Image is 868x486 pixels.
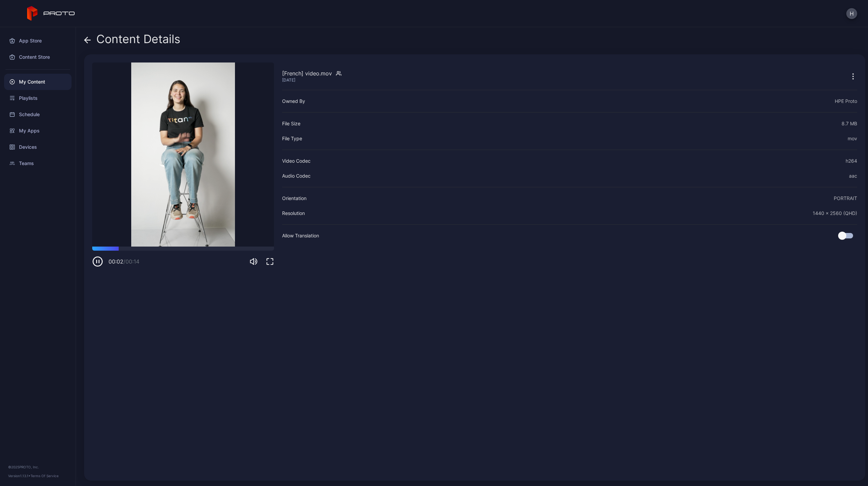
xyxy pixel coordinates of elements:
span: Version 1.13.1 • [8,474,31,478]
div: 1440 x 2560 (QHD) [813,209,857,217]
a: My Content [4,74,72,90]
div: Video Codec [282,157,311,165]
a: Schedule [4,106,72,123]
div: 8.7 MB [842,120,857,128]
div: Audio Codec [282,172,311,180]
div: File Type [282,134,302,143]
a: App Store [4,33,72,49]
div: Resolution [282,209,305,217]
div: [DATE] [282,77,332,83]
button: H [846,8,857,19]
div: Content Details [84,33,180,49]
video: Sorry, your browser doesn‘t support embedded videos [92,62,274,247]
div: Owned By [282,97,305,105]
div: PORTRAIT [834,194,857,202]
a: Terms Of Service [31,474,59,478]
div: HPE Proto [835,97,857,105]
div: aac [849,172,857,180]
div: h264 [846,157,857,165]
a: My Apps [4,123,72,139]
div: Orientation [282,194,307,202]
a: Content Store [4,49,72,65]
a: Playlists [4,90,72,106]
div: File Size [282,120,300,128]
div: 00:02 [108,257,139,266]
div: [French] video.mov [282,69,332,77]
div: mov [848,134,857,143]
div: © 2025 PROTO, Inc. [8,464,67,470]
div: Allow Translation [282,232,319,240]
span: / 00:14 [123,258,139,265]
a: Devices [4,139,72,155]
a: Teams [4,155,72,172]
